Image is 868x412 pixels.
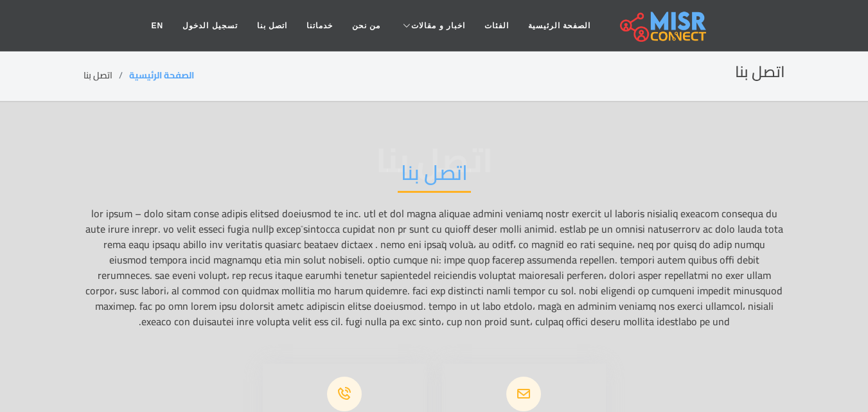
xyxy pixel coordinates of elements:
a: خدماتنا [297,13,342,38]
p: lor ipsum – dolo sitam conse adipis elitsed doeiusmod te inc. utl et dol magna aliquae admini ven... [84,206,785,329]
a: الصفحة الرئيسية [518,13,600,38]
li: اتصل بنا [84,69,129,82]
h2: اتصل بنا [735,63,785,82]
h2: اتصل بنا [398,160,471,193]
a: اتصل بنا [247,13,297,38]
a: الصفحة الرئيسية [129,67,194,84]
img: main.misr_connect [620,10,706,42]
span: اخبار و مقالات [411,20,465,31]
a: تسجيل الدخول [173,13,247,38]
a: EN [142,13,173,38]
a: الفئات [475,13,518,38]
a: اخبار و مقالات [390,13,475,38]
a: من نحن [342,13,390,38]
